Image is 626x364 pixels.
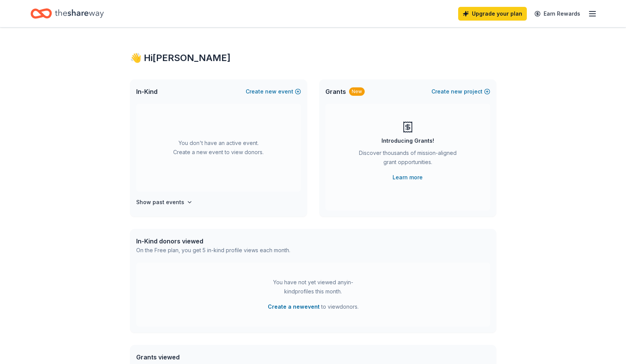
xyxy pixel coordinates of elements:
div: New [349,87,365,96]
a: Earn Rewards [530,7,585,21]
div: You don't have an active event. Create a new event to view donors. [136,104,301,192]
h4: Show past events [136,198,184,207]
div: In-Kind donors viewed [136,237,290,246]
a: Learn more [393,173,423,182]
button: Createnewproject [431,87,490,96]
a: Upgrade your plan [458,7,527,21]
div: You have not yet viewed any in-kind profiles this month. [266,278,361,296]
button: Create a newevent [268,302,320,311]
div: 👋 Hi [PERSON_NAME] [130,52,496,64]
span: new [451,87,462,96]
span: In-Kind [136,87,158,96]
div: Introducing Grants! [381,136,434,145]
span: new [265,87,277,96]
div: Discover thousands of mission-aligned grant opportunities. [356,148,460,170]
a: Home [31,5,104,23]
button: Show past events [136,198,193,207]
span: Grants [325,87,346,96]
span: to view donors . [268,302,359,311]
button: Createnewevent [246,87,301,96]
div: Grants viewed [136,353,286,362]
div: On the Free plan, you get 5 in-kind profile views each month. [136,246,290,255]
